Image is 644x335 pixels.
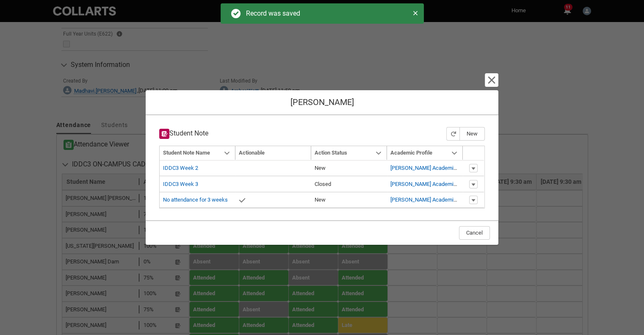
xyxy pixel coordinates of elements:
h3: Student Note [159,129,208,139]
h1: [PERSON_NAME] [152,97,492,108]
lightning-base-formatted-text: New [315,165,326,171]
a: IDDC3 Week 2 [163,165,198,171]
button: Refresh [446,127,460,141]
lightning-base-formatted-text: New [315,197,326,203]
a: [PERSON_NAME] Academic Profile [390,181,473,187]
button: New [459,127,485,141]
button: Cancel [459,226,490,240]
button: Cancel and close [486,75,497,86]
lightning-base-formatted-text: Closed [315,181,331,187]
a: [PERSON_NAME] Academic Profile [390,197,473,203]
a: [PERSON_NAME] Academic Profile [390,165,473,171]
a: No attendance for 3 weeks [163,197,228,203]
a: IDDC3 Week 3 [163,181,198,187]
span: Record was saved [246,9,300,17]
